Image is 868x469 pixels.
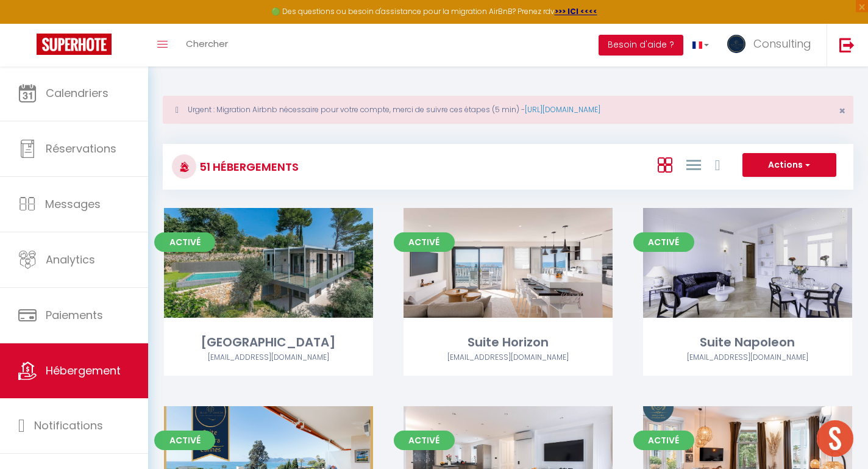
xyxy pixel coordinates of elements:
[177,24,237,66] a: Chercher
[164,352,373,363] div: Airbnb
[163,96,853,124] div: Urgent : Migration Airbnb nécessaire pour votre compte, merci de suivre ces étapes (5 min) -
[394,431,455,450] span: Activé
[839,103,845,118] span: ×
[643,352,852,363] div: Airbnb
[648,154,663,174] a: Vue en Box
[394,232,455,252] span: Activé
[46,307,103,323] span: Paiements
[46,196,101,212] span: Messages
[46,252,95,267] span: Analytics
[839,37,855,52] img: logout
[839,106,845,116] button: Close
[599,35,683,55] button: Besoin d'aide ?
[404,333,613,352] div: Suite Horizon
[37,34,112,55] img: Super Booking
[742,153,836,177] button: Actions
[817,420,853,457] div: Ouvrir le chat
[555,6,597,16] a: >>> ICI <<<<
[46,141,116,156] span: Réservations
[529,104,605,115] a: [URL][DOMAIN_NAME]
[46,363,121,378] span: Hébergement
[164,333,373,352] div: [GEOGRAPHIC_DATA]
[186,37,228,50] span: Chercher
[46,85,108,101] span: Calendriers
[753,36,811,51] span: Consulting
[727,35,745,53] img: ...
[154,232,215,252] span: Activé
[643,333,852,352] div: Suite Napoleon
[633,431,694,450] span: Activé
[196,153,299,181] h3: 51 Hébergements
[154,431,215,450] span: Activé
[404,352,613,363] div: Airbnb
[47,418,116,433] span: Notifications
[677,154,691,174] a: Vue en Liste
[705,154,720,174] a: Vue par Groupe
[633,232,694,252] span: Activé
[718,24,827,66] a: ... Consulting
